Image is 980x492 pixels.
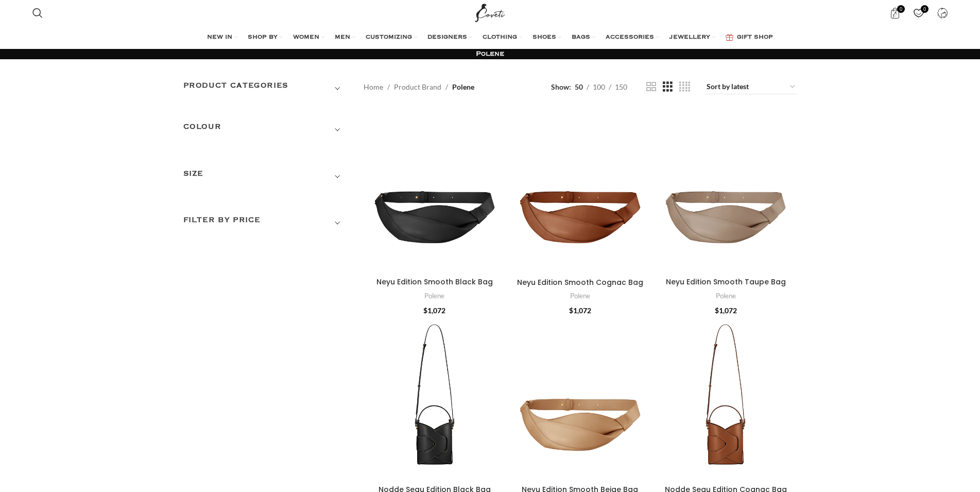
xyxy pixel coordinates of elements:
[715,306,719,315] span: $
[423,306,445,315] bdi: 1,072
[183,168,348,185] h3: SIZE
[376,277,493,287] a: Neyu Edition Smooth Black Bag
[897,5,905,13] span: 0
[424,291,444,301] a: Polene
[570,291,590,301] a: Polene
[366,27,417,48] a: CUSTOMIZING
[669,27,715,48] a: JEWELLERY
[364,317,506,480] a: Nodde Seau Edition Black Bag
[606,33,654,42] span: ACCESSORIES
[427,27,472,48] a: DESIGNERS
[248,27,283,48] a: SHOP BY
[335,33,350,42] span: MEN
[27,3,48,23] a: Search
[737,33,773,42] span: GIFT SHOP
[569,306,573,315] span: $
[726,27,773,48] a: GIFT SHOP
[473,8,507,16] a: Site logo
[248,33,278,42] span: SHOP BY
[364,110,506,273] a: Neyu Edition Smooth Black Bag
[427,33,467,42] span: DESIGNERS
[423,306,427,315] span: $
[532,33,556,42] span: SHOES
[908,3,929,23] a: 0
[532,27,561,48] a: SHOES
[569,306,591,315] bdi: 1,072
[715,306,737,315] bdi: 1,072
[572,27,595,48] a: BAGS
[655,110,797,273] a: Neyu Edition Smooth Taupe Bag
[655,317,797,480] a: Nodde Seau Edition Cognac Bag
[293,27,324,48] a: WOMEN
[509,110,651,273] a: Neyu Edition Smooth Cognac Bag
[921,5,929,13] span: 0
[366,33,412,42] span: CUSTOMIZING
[908,3,929,23] div: My Wishlist
[335,27,355,48] a: MEN
[27,27,953,48] div: Main navigation
[716,291,736,301] a: Polene
[207,33,232,42] span: NEW IN
[183,214,348,232] h3: Filter by price
[606,27,659,48] a: ACCESSORIES
[666,277,786,287] a: Neyu Edition Smooth Taupe Bag
[483,33,517,42] span: CLOTHING
[483,27,522,48] a: CLOTHING
[726,34,733,41] img: GiftBag
[293,33,319,42] span: WOMEN
[669,33,710,42] span: JEWELLERY
[183,80,348,97] h3: Product categories
[207,27,237,48] a: NEW IN
[572,33,590,42] span: BAGS
[884,3,905,23] a: 0
[183,121,348,139] h3: COLOUR
[509,317,651,480] a: Neyu Edition Smooth Beige Bag
[517,277,643,287] a: Neyu Edition Smooth Cognac Bag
